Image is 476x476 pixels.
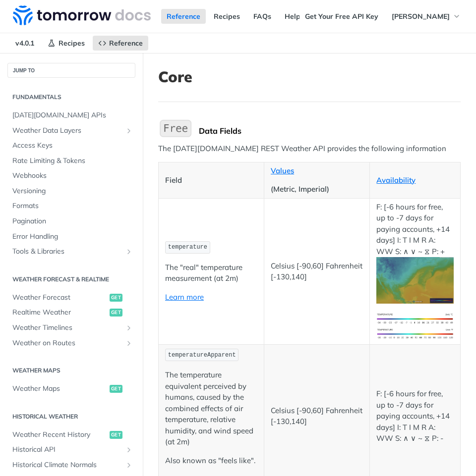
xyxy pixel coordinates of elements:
[376,202,454,304] p: F: [-6 hours for free, up to -7 days for paying accounts, +14 days] I: T I M R A: WW S: ∧ ∨ ~ ⧖ P: +
[386,9,466,24] button: [PERSON_NAME]
[93,36,148,51] a: Reference
[392,12,450,21] span: [PERSON_NAME]
[110,309,122,317] span: get
[125,127,133,135] button: Show subpages for Weather Data Layers
[376,388,454,444] p: F: [-6 hours for free, up to -7 days for paying accounts, +14 days] I: T I M R A: WW S: ∧ ∨ ~ ⧖ P: -
[12,445,122,455] span: Historical API
[7,123,135,138] a: Weather Data LayersShow subpages for Weather Data Layers
[12,338,122,348] span: Weather on Routes
[376,313,454,322] span: Expand image
[12,126,122,136] span: Weather Data Layers
[158,143,461,155] p: The [DATE][DOMAIN_NAME] REST Weather API provides the following information
[109,39,143,48] span: Reference
[7,168,135,183] a: Webhooks
[7,244,135,259] a: Tools & LibrariesShow subpages for Tools & Libraries
[59,39,85,48] span: Recipes
[110,385,122,393] span: get
[271,166,294,175] a: Values
[271,261,363,283] p: Celsius [-90,60] Fahrenheit [-130,140]
[12,293,107,303] span: Weather Forecast
[10,36,40,51] span: v4.0.1
[158,68,461,86] h1: Core
[125,248,133,256] button: Show subpages for Tools & Libraries
[7,214,135,229] a: Pagination
[42,36,90,51] a: Recipes
[12,216,133,226] span: Pagination
[13,5,151,25] img: Tomorrow.io Weather API Docs
[165,292,204,302] a: Learn more
[7,229,135,244] a: Error Handling
[7,154,135,168] a: Rate Limiting & Tokens
[125,324,133,332] button: Show subpages for Weather Timelines
[12,186,133,196] span: Versioning
[7,458,135,473] a: Historical Climate NormalsShow subpages for Historical Climate Normals
[7,336,135,351] a: Weather on RoutesShow subpages for Weather on Routes
[7,442,135,457] a: Historical APIShow subpages for Historical API
[12,323,122,333] span: Weather Timelines
[12,384,107,394] span: Weather Maps
[7,275,135,284] h2: Weather Forecast & realtime
[7,199,135,213] a: Formats
[168,352,236,359] span: temperatureApparent
[7,366,135,375] h2: Weather Maps
[199,126,461,136] div: Data Fields
[248,9,277,24] a: FAQs
[7,184,135,199] a: Versioning
[7,138,135,153] a: Access Keys
[7,320,135,335] a: Weather TimelinesShow subpages for Weather Timelines
[376,175,416,185] a: Availability
[161,9,206,24] a: Reference
[7,381,135,396] a: Weather Mapsget
[12,308,107,317] span: Realtime Weather
[168,244,207,251] span: temperature
[12,201,133,211] span: Formats
[7,305,135,320] a: Realtime Weatherget
[271,405,363,427] p: Celsius [-90,60] Fahrenheit [-130,140]
[7,412,135,421] h2: Historical Weather
[125,461,133,469] button: Show subpages for Historical Climate Normals
[7,108,135,123] a: [DATE][DOMAIN_NAME] APIs
[165,370,257,448] p: The temperature equivalent perceived by humans, caused by the combined effects of air temperature...
[12,156,133,166] span: Rate Limiting & Tokens
[376,275,454,284] span: Expand image
[165,175,257,186] p: Field
[125,446,133,454] button: Show subpages for Historical API
[165,455,257,467] p: Also known as "feels like".
[279,9,330,24] a: Help Center
[7,427,135,442] a: Weather Recent Historyget
[7,93,135,102] h2: Fundamentals
[12,232,133,242] span: Error Handling
[125,339,133,347] button: Show subpages for Weather on Routes
[208,9,245,24] a: Recipes
[12,247,122,257] span: Tools & Libraries
[12,460,122,470] span: Historical Climate Normals
[12,171,133,181] span: Webhooks
[7,63,135,78] button: JUMP TO
[12,430,107,440] span: Weather Recent History
[12,141,133,151] span: Access Keys
[12,110,133,120] span: [DATE][DOMAIN_NAME] APIs
[165,262,257,284] p: The "real" temperature measurement (at 2m)
[7,290,135,305] a: Weather Forecastget
[376,328,454,338] span: Expand image
[299,9,384,24] a: Get Your Free API Key
[110,431,122,439] span: get
[271,184,363,195] p: (Metric, Imperial)
[110,294,122,302] span: get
